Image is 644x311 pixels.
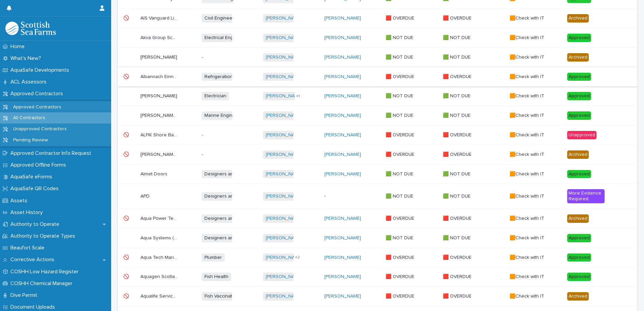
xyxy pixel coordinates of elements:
[443,192,472,199] p: 🟩 NOT DUE
[8,43,30,50] p: Home
[443,53,472,60] p: 🟩 NOT DUE
[202,292,244,301] span: Fish Vaccinations
[123,273,130,280] p: 🚫
[386,150,416,158] p: 🟥 OVERDUE
[118,9,637,28] tr: 🚫🚫 AIS Vanguard LimitedAIS Vanguard Limited Civil Engineering[PERSON_NAME] [PERSON_NAME] 🟥 OVERDU...
[140,150,179,158] p: Allan Ingram Industrial Cleaning Servicers Ltd
[123,131,130,138] p: 🚫
[386,292,416,299] p: 🟥 OVERDUE
[567,111,591,120] div: Approved
[386,192,415,199] p: 🟩 NOT DUE
[266,216,302,221] a: [PERSON_NAME]
[324,132,361,138] a: [PERSON_NAME]
[296,94,300,98] span: + 1
[324,113,361,118] a: [PERSON_NAME]
[443,273,473,280] p: 🟥 OVERDUE
[386,14,416,21] p: 🟥 OVERDUE
[8,233,80,239] p: Authority to Operate Types
[510,14,546,21] p: 🟧Check with IT
[567,14,589,23] div: Archived
[386,214,416,221] p: 🟥 OVERDUE
[324,171,361,177] a: [PERSON_NAME]
[123,150,130,158] p: 🚫
[118,209,637,228] tr: 🚫🚫 Aqua Power Technologies LtdAqua Power Technologies Ltd Designers and Installers (Processing[PE...
[266,255,302,261] a: [PERSON_NAME]
[510,111,546,118] p: 🟧Check with IT
[202,152,239,158] p: -
[567,92,591,100] div: Approved
[123,73,130,80] p: 🚫
[140,273,179,280] p: Aquagen Scotland Ltd
[324,35,361,41] a: [PERSON_NAME]
[118,125,637,145] tr: 🚫🚫 ALFIK Shore Base Services LTD 101ALFIK Shore Base Services LTD 101 -[PERSON_NAME] [PERSON_NAME...
[443,92,472,99] p: 🟩 NOT DUE
[8,174,58,180] p: AquaSafe eForms
[8,185,64,192] p: AquaSafe QR Codes
[8,55,46,62] p: What's New?
[567,34,591,42] div: Approved
[510,131,546,138] p: 🟧Check with IT
[8,304,60,310] p: Document Uploads
[118,28,637,47] tr: Akva Group Scotland LtdAkva Group Scotland Ltd Electrical Engineers[PERSON_NAME] [PERSON_NAME] 🟩 ...
[8,198,33,204] p: Assets
[118,164,637,184] tr: Almet DoorsAlmet Doors Designers and Installers (Processing[PERSON_NAME] [PERSON_NAME] 🟩 NOT DUE🟩...
[567,73,591,81] div: Approved
[8,245,50,251] p: Beaufort Scale
[140,73,179,80] p: Albannach Einnseanair Ltd
[8,79,52,85] p: ACL Assessors
[266,274,302,280] a: [PERSON_NAME]
[8,126,72,132] p: Unapproved Contractors
[266,74,302,80] a: [PERSON_NAME]
[118,184,637,209] tr: APDAPD Designers and Installers (Processing[PERSON_NAME] -🟩 NOT DUE🟩 NOT DUE 🟩 NOT DUE🟩 NOT DUE 🟧...
[202,14,243,23] span: Civil Engineering
[386,253,416,261] p: 🟥 OVERDUE
[443,14,473,21] p: 🟥 OVERDUE
[510,170,546,177] p: 🟧Check with IT
[118,145,637,164] tr: 🚫🚫 [PERSON_NAME] Industrial Cleaning Servicers Ltd[PERSON_NAME] Industrial Cleaning Servicers Ltd...
[266,55,302,60] a: [PERSON_NAME]
[140,234,179,241] p: Aqua Systems (UK) Ltd
[118,87,637,106] tr: [PERSON_NAME][PERSON_NAME] Electrician[PERSON_NAME] +1[PERSON_NAME] 🟩 NOT DUE🟩 NOT DUE 🟩 NOT DUE🟩...
[567,53,589,62] div: Archived
[510,192,546,199] p: 🟧Check with IT
[443,150,473,158] p: 🟥 OVERDUE
[140,192,151,199] p: APD
[510,150,546,158] p: 🟧Check with IT
[324,293,361,299] a: [PERSON_NAME]
[118,106,637,126] tr: [PERSON_NAME] & Son Ltd[PERSON_NAME] & Son Ltd Marine Engineer[PERSON_NAME] [PERSON_NAME] 🟩 NOT D...
[8,137,53,143] p: Pending Review
[443,234,472,241] p: 🟩 NOT DUE
[510,34,546,41] p: 🟧Check with IT
[324,55,361,60] a: [PERSON_NAME]
[510,234,546,241] p: 🟧Check with IT
[510,273,546,280] p: 🟧Check with IT
[118,67,637,87] tr: 🚫🚫 Albannach Einnseanair LtdAlbannach Einnseanair Ltd Refrigeration and Air Conditioning Services...
[140,170,169,177] p: Almet Doors
[266,171,302,177] a: [PERSON_NAME]
[202,55,239,60] p: -
[118,248,637,267] tr: 🚫🚫 Aqua Tech Marine SolutionsAqua Tech Marine Solutions Plumber[PERSON_NAME] +2[PERSON_NAME] 🟥 OV...
[567,292,589,301] div: Archived
[510,73,546,80] p: 🟧Check with IT
[202,111,243,120] span: Marine Engineer
[202,170,286,178] span: Designers and Installers (Processing
[266,93,302,99] a: [PERSON_NAME]
[123,14,130,21] p: 🚫
[567,131,597,139] div: Unapproved
[8,269,84,275] p: COSHH Low Hazard Register
[386,131,416,138] p: 🟥 OVERDUE
[202,214,286,223] span: Designers and Installers (Processing
[324,93,361,99] a: [PERSON_NAME]
[266,15,302,21] a: [PERSON_NAME]
[443,214,473,221] p: 🟥 OVERDUE
[386,273,416,280] p: 🟥 OVERDUE
[8,115,51,121] p: All Contractors
[386,111,415,118] p: 🟩 NOT DUE
[510,253,546,261] p: 🟧Check with IT
[140,214,179,221] p: Aqua Power Technologies Ltd
[140,14,179,21] p: AIS Vanguard Limited
[8,150,97,157] p: Approved Contractor Info Request
[118,47,637,67] tr: [PERSON_NAME][PERSON_NAME] -[PERSON_NAME] [PERSON_NAME] 🟩 NOT DUE🟩 NOT DUE 🟩 NOT DUE🟩 NOT DUE 🟧Ch...
[8,280,78,287] p: COSHH Chemical Manager
[324,274,361,280] a: [PERSON_NAME]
